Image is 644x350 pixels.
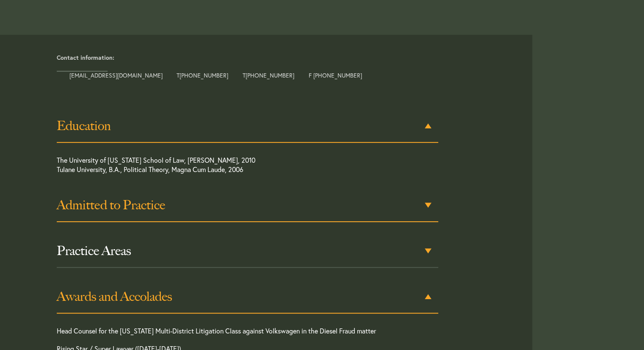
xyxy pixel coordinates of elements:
[309,72,362,78] span: F [PHONE_NUMBER]
[177,72,228,78] span: T
[57,197,439,213] h3: Admitted to Practice
[57,289,439,304] h3: Awards and Accolades
[57,118,439,133] h3: Education
[57,326,401,340] p: Head Counsel for the [US_STATE] Multi-District Litigation Class against Volkswagen in the Diesel ...
[243,72,294,78] span: T
[57,156,401,178] p: The University of [US_STATE] School of Law, [PERSON_NAME], 2010 Tulane University, B.A., Politica...
[69,71,163,79] a: [EMAIL_ADDRESS][DOMAIN_NAME]
[180,71,228,79] a: [PHONE_NUMBER]
[57,243,439,258] h3: Practice Areas
[57,53,114,61] strong: Contact information:
[246,71,294,79] a: [PHONE_NUMBER]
